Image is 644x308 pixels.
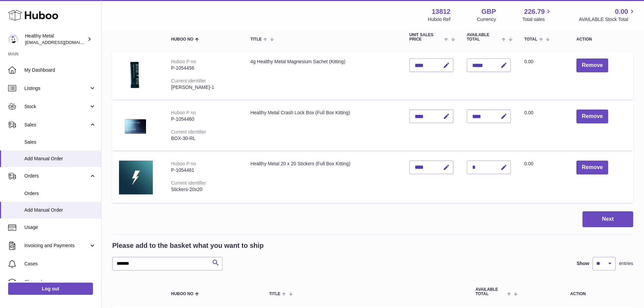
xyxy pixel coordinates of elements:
[171,180,206,186] div: Current identifier
[24,139,96,145] span: Sales
[523,281,633,303] th: Action
[119,161,153,194] img: Healthy Metal 20 x 20 Stickers (Full Box Kitting)
[171,37,193,42] span: Huboo no
[244,52,403,99] td: 4g Healthy Metal Magnesium Sachet (Kitting)
[522,16,552,23] span: Total sales
[24,156,96,162] span: Add Manual Order
[24,67,96,73] span: My Dashboard
[171,110,196,115] div: Huboo P no
[576,37,626,42] div: Action
[524,59,533,64] span: 0.00
[24,261,96,267] span: Cases
[244,154,403,203] td: Healthy Metal 20 x 20 Stickers (Full Box Kitting)
[24,190,96,197] span: Orders
[579,16,636,23] span: AVAILABLE Stock Total
[244,103,403,150] td: Healthy Metal Crash Lock Box (Full Box Kitting)
[577,260,589,267] label: Show
[171,135,237,142] div: BOX-30-RL
[576,58,608,72] button: Remove
[24,224,96,231] span: Usage
[428,16,451,23] div: Huboo Ref
[269,292,280,296] span: Title
[24,103,89,110] span: Stock
[582,211,633,227] button: Next
[171,116,237,122] div: P-1054460
[524,7,545,16] span: 226.79
[171,59,196,64] div: Huboo P no
[171,167,237,173] div: P-1054461
[24,242,89,249] span: Invoicing and Payments
[8,283,93,295] a: Log out
[432,7,451,16] strong: 13812
[25,40,99,45] span: [EMAIL_ADDRESS][DOMAIN_NAME]
[24,85,89,92] span: Listings
[24,122,89,128] span: Sales
[8,34,18,44] img: internalAdmin-13812@internal.huboo.com
[477,16,496,23] div: Currency
[24,279,96,285] span: Channels
[171,65,237,71] div: P-1054456
[576,161,608,174] button: Remove
[409,33,443,42] span: Unit Sales Price
[576,110,608,123] button: Remove
[615,7,628,16] span: 0.00
[171,186,237,193] div: Stickers-20x20
[524,37,538,42] span: Total
[171,292,193,296] span: Huboo no
[24,207,96,213] span: Add Manual Order
[481,7,496,16] strong: GBP
[112,241,264,250] h2: Please add to the basket what you want to ship
[171,161,196,166] div: Huboo P no
[171,78,206,84] div: Current identifier
[475,287,505,296] span: AVAILABLE Total
[119,58,153,91] img: 4g Healthy Metal Magnesium Sachet (Kitting)
[579,7,636,23] a: 0.00 AVAILABLE Stock Total
[171,129,206,135] div: Current identifier
[251,37,262,42] span: Title
[524,110,533,115] span: 0.00
[25,33,86,46] div: Healthy Metal
[522,7,552,23] a: 226.79 Total sales
[619,260,633,267] span: entries
[171,84,237,91] div: [PERSON_NAME]-1
[24,173,89,179] span: Orders
[119,110,153,142] img: Healthy Metal Crash Lock Box (Full Box Kitting)
[524,161,533,166] span: 0.00
[467,33,500,42] span: AVAILABLE Total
